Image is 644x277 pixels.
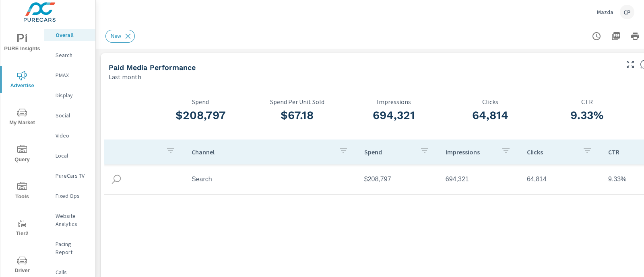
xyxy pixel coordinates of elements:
[109,63,196,72] h5: Paid Media Performance
[56,192,89,200] p: Fixed Ops
[3,34,41,53] span: PURE Insights
[624,58,637,71] button: Make Fullscreen
[3,256,41,275] span: Driver
[620,5,634,19] div: CP
[345,109,442,122] h3: 694,321
[106,33,126,39] span: New
[249,109,345,122] h3: $67.18
[185,169,358,189] td: Search
[249,98,345,105] p: Spend Per Unit Sold
[44,150,95,162] div: Local
[44,238,95,258] div: Pacing Report
[56,212,89,228] p: Website Analytics
[44,170,95,182] div: PureCars TV
[439,169,520,189] td: 694,321
[56,172,89,180] p: PureCars TV
[105,30,135,43] div: New
[44,49,95,61] div: Search
[345,98,442,105] p: Impressions
[597,8,613,16] p: Mazda
[627,28,643,44] button: Print Report
[520,169,602,189] td: 64,814
[358,169,439,189] td: $208,797
[446,148,495,156] p: Impressions
[44,29,95,41] div: Overall
[56,111,89,119] p: Social
[56,152,89,160] p: Local
[539,98,635,105] p: CTR
[56,51,89,59] p: Search
[44,109,95,121] div: Social
[152,98,249,105] p: Spend
[110,173,122,185] img: icon-search.svg
[364,148,413,156] p: Spend
[109,72,141,82] p: Last month
[44,69,95,81] div: PMAX
[3,145,41,164] span: Query
[3,71,41,90] span: Advertise
[44,190,95,202] div: Fixed Ops
[442,98,539,105] p: Clicks
[539,109,635,122] h3: 9.33%
[3,219,41,238] span: Tier2
[44,210,95,230] div: Website Analytics
[56,91,89,99] p: Display
[608,28,624,44] button: "Export Report to PDF"
[3,182,41,201] span: Tools
[56,71,89,79] p: PMAX
[152,109,249,122] h3: $208,797
[3,108,41,127] span: My Market
[44,89,95,101] div: Display
[56,268,89,276] p: Calls
[527,148,576,156] p: Clicks
[442,109,539,122] h3: 64,814
[56,131,89,140] p: Video
[44,129,95,142] div: Video
[56,240,89,256] p: Pacing Report
[56,31,89,39] p: Overall
[192,148,332,156] p: Channel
